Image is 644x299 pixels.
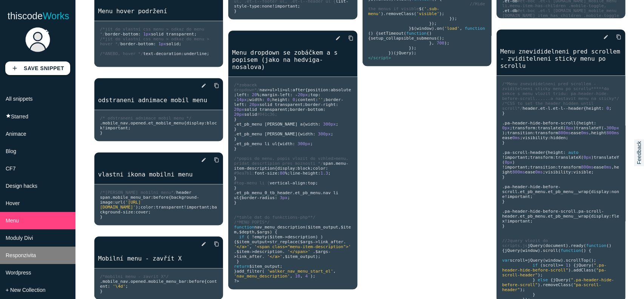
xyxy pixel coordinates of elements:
span: . [550,106,553,111]
span: : [336,102,338,107]
span: 1px [143,32,151,37]
span: { [305,87,308,92]
span: transition [507,130,532,135]
span: Wordpress [6,270,31,276]
span: %; [257,92,262,97]
span: ; [234,92,237,97]
span: /*jít do vlastní css menu > odkaz do menu */ [100,27,207,37]
span: removeClass [386,11,414,16]
span: : [535,126,538,130]
span: height [272,97,287,102]
span: #et-boc .et-l [DOMAIN_NAME]_mobile_menu [DOMAIN_NAME]_item_has_children .mobile-toggle { [502,8,622,23]
span: important [105,126,128,130]
span: Works [43,11,69,21]
span: ; [287,107,290,112]
span: 800ms [558,130,571,135]
span: 300px [298,141,310,146]
span: 0px [502,126,510,130]
span: right [323,102,336,107]
span: ul [270,87,275,92]
span: pa [505,150,510,155]
span: : [548,135,550,140]
span: solid transparent [151,32,194,37]
span: ). [432,26,437,31]
span: /*Menu znevididelneni pred scrollem - zviditelneni sticky menu po scrollu*****do sekce s menu vlo... [502,81,619,101]
span: et [553,106,558,111]
span: () [368,31,373,36]
span: { [277,141,280,146]
span: { [368,36,371,41]
span: Design hacks [6,183,37,189]
span: - [510,121,512,126]
span: (- [601,126,606,130]
span: 0ms [512,135,520,140]
span: : [260,4,262,9]
span: . [234,141,237,146]
span: left [237,92,247,97]
span: ; [330,132,333,136]
span: solid transparent [260,102,303,107]
span: CF7 [6,166,15,172]
span: function [406,31,427,36]
span: ( [563,126,566,130]
span: ; [194,32,197,37]
span: border [120,41,135,46]
span: ; [247,97,249,102]
span: ( [414,26,417,31]
span: on [437,26,441,31]
span: et_pb_menu [PERSON_NAME] [237,132,298,136]
span: ( [414,11,417,16]
span: - [510,8,512,13]
span: Animace [6,131,26,137]
span: ); [502,130,507,135]
span: none [262,4,272,9]
a: odstraneni adnimace mobil menu [94,96,223,104]
span: display [186,121,204,126]
span: - [540,121,543,126]
span: before [543,121,558,126]
span: height [591,130,606,135]
span: opened [131,121,146,126]
span: : [247,92,249,97]
span: + New Collection [6,287,45,293]
span: db [512,8,517,13]
span: /*zobacek dropdown*/ [234,83,259,92]
i: edit [201,237,206,251]
span: . [146,121,148,126]
span: ! [272,4,275,9]
span: 300px [318,132,331,136]
span: }, [429,41,434,46]
span: function [465,26,485,31]
span: 20 [252,92,257,97]
span: } [234,136,237,141]
span: scroll [561,121,576,126]
span: ! [103,126,105,130]
span: } [234,117,237,122]
b: Save Snippet [24,65,64,71]
span: ; [179,41,181,46]
span: })( [388,51,396,55]
i: content_copy [214,79,219,92]
span: l [548,106,550,111]
a: edit [597,30,609,44]
span: '.sub-menu' [368,6,440,16]
span: - [135,41,138,46]
span: width [300,132,313,136]
span: left [280,92,290,97]
a: Menu dropdown se zobáčkem a s popisem (jako na hedviga-nosalova) [228,48,357,71]
span: : [533,130,535,135]
span: { [184,121,186,126]
span: $ [419,6,421,11]
a: Copy to Clipboard [208,153,219,167]
span: }); [449,16,457,21]
span: nav [260,87,267,92]
span: et_pb_menu li ul [237,141,277,146]
span: , [460,26,462,31]
span: . [234,132,237,136]
i: add [11,61,18,75]
span: : [153,41,156,46]
span: { [303,122,305,127]
span: ). [381,11,386,16]
span: 0 [267,97,270,102]
span: absolute [330,87,351,92]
